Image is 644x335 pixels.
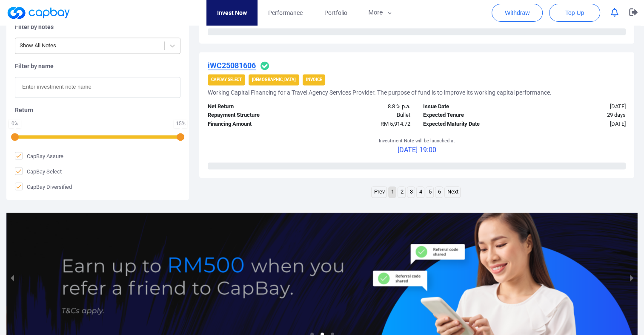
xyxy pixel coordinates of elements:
[417,187,424,197] a: Page 4
[15,77,180,98] input: Enter investment note name
[252,77,296,82] strong: [DEMOGRAPHIC_DATA]
[15,167,62,176] span: CapBay Select
[435,187,443,197] a: Page 6
[524,120,632,129] div: [DATE]
[208,89,552,96] h5: Working Capital Financing for a Travel Agency Services Provider. The purpose of fund is to improv...
[378,137,455,145] p: Investment Note will be launched at
[208,61,256,70] u: iWC25081606
[524,102,632,111] div: [DATE]
[417,120,524,129] div: Expected Maturity Date
[15,152,63,160] span: CapBay Assure
[407,187,415,197] a: Page 3
[426,187,433,197] a: Page 5
[372,187,386,197] a: Previous page
[268,8,303,17] span: Performance
[15,62,180,70] h5: Filter by name
[15,23,180,31] h5: Filter by notes
[309,102,417,111] div: 8.8 % p.a.
[524,111,632,120] div: 29 days
[378,144,455,156] p: [DATE] 19:00
[417,111,524,120] div: Expected Tenure
[176,121,186,126] div: 15 %
[201,120,309,129] div: Financing Amount
[201,111,309,120] div: Repayment Structure
[11,121,19,126] div: 0 %
[565,9,584,17] span: Top Up
[549,4,600,22] button: Top Up
[389,187,396,197] a: Page 1 is your current page
[381,121,410,127] span: RM 5,914.72
[309,111,417,120] div: Bullet
[492,4,543,22] button: Withdraw
[211,77,242,82] strong: CapBay Select
[324,8,347,17] span: Portfolio
[398,187,405,197] a: Page 2
[15,182,72,191] span: CapBay Diversified
[15,106,180,114] h5: Return
[445,187,460,197] a: Next page
[306,77,322,82] strong: Invoice
[417,102,524,111] div: Issue Date
[201,102,309,111] div: Net Return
